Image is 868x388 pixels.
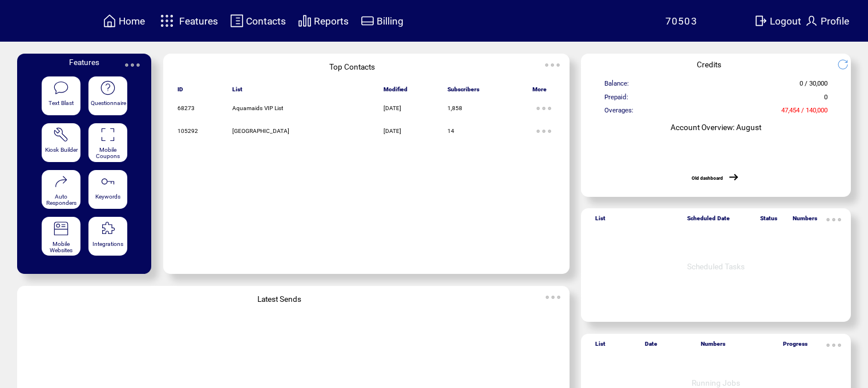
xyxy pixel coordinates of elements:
[96,147,120,159] span: Mobile Coupons
[383,86,407,98] span: Modified
[541,54,564,76] img: ellypsis.svg
[783,341,808,352] span: Progress
[157,11,177,30] img: features.svg
[257,294,301,304] span: Latest Sends
[103,14,116,28] img: home.svg
[42,217,80,256] a: Mobile Websites
[687,215,730,227] span: Scheduled Date
[100,173,116,189] img: keywords.svg
[42,76,80,116] a: Text Blast
[100,127,116,143] img: coupons.svg
[671,123,761,132] span: Account Overview: August
[329,62,375,71] span: Top Contacts
[314,15,349,27] span: Reports
[359,12,405,30] a: Billing
[230,14,244,28] img: contacts.svg
[532,97,555,120] img: ellypsis.svg
[542,286,564,309] img: ellypsis.svg
[53,221,69,237] img: mobile-websites.svg
[805,14,818,28] img: profile.svg
[121,54,144,76] img: ellypsis.svg
[793,215,817,227] span: Numbers
[228,12,288,30] a: Contacts
[595,215,605,227] span: List
[447,86,479,98] span: Subscribers
[95,193,120,200] span: Keywords
[42,123,80,163] a: Kiosk Builder
[697,60,721,69] span: Credits
[177,86,183,98] span: ID
[298,14,312,28] img: chart.svg
[377,15,403,27] span: Billing
[92,241,123,247] span: Integrations
[69,58,99,67] span: Features
[822,208,845,231] img: ellypsis.svg
[701,341,725,352] span: Numbers
[232,128,289,134] span: [GEOGRAPHIC_DATA]
[177,105,195,111] span: 68273
[100,80,116,96] img: questionnaire.svg
[752,12,803,30] a: Logout
[821,15,849,27] span: Profile
[692,175,723,181] a: Old dashboard
[50,241,72,253] span: Mobile Websites
[447,128,454,134] span: 14
[604,79,629,92] span: Balance:
[604,106,633,119] span: Overages:
[177,128,198,134] span: 105292
[532,86,547,98] span: More
[53,173,69,189] img: auto-responders.svg
[246,15,286,27] span: Contacts
[296,12,350,30] a: Reports
[119,15,145,27] span: Home
[53,80,69,96] img: text-blast.svg
[822,334,845,357] img: ellypsis.svg
[770,15,801,27] span: Logout
[232,86,243,98] span: List
[88,76,127,116] a: Questionnaire
[665,15,698,27] span: 70503
[46,193,76,206] span: Auto Responders
[49,100,74,106] span: Text Blast
[824,93,827,106] span: 0
[383,105,401,111] span: [DATE]
[101,12,147,30] a: Home
[179,15,218,27] span: Features
[532,120,555,143] img: ellypsis.svg
[692,378,740,387] span: Running Jobs
[604,93,628,106] span: Prepaid:
[383,128,401,134] span: [DATE]
[754,14,768,28] img: exit.svg
[800,79,827,92] span: 0 / 30,000
[803,12,851,30] a: Profile
[45,147,78,153] span: Kiosk Builder
[760,215,777,227] span: Status
[88,217,127,256] a: Integrations
[88,170,127,209] a: Keywords
[91,100,126,106] span: Questionnaire
[100,221,116,237] img: integrations.svg
[361,14,374,28] img: creidtcard.svg
[88,123,127,163] a: Mobile Coupons
[232,105,283,111] span: Aquamaids VIP List
[447,105,462,111] span: 1,858
[645,341,657,352] span: Date
[837,59,857,70] img: refresh.png
[155,10,220,32] a: Features
[53,127,69,143] img: tool%201.svg
[781,106,827,119] span: 47,454 / 140,000
[687,262,745,271] span: Scheduled Tasks
[595,341,605,352] span: List
[42,170,80,209] a: Auto Responders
